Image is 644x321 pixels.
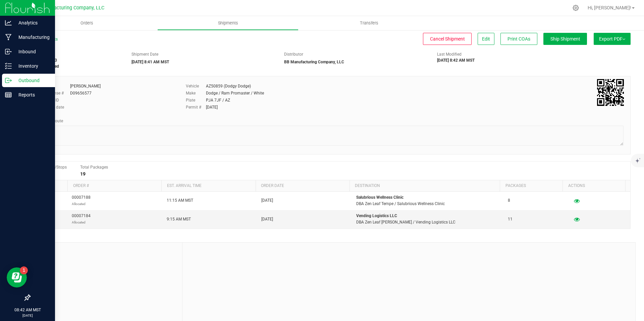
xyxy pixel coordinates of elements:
[356,219,500,226] p: DBA Zen Leaf [PERSON_NAME] / Vending Logistics LLC
[206,90,264,96] div: Dodge / Ram Promaster / White
[67,180,161,192] th: Order #
[599,36,625,42] span: Export PDF
[12,76,52,84] p: Outbound
[33,5,104,11] span: BB Manufacturing Company, LLC
[299,16,440,30] a: Transfers
[588,5,631,10] span: Hi, [PERSON_NAME]!
[186,97,206,103] label: Plate
[356,201,500,207] p: DBA Zen Leaf Tempe / Salubrious Wellness Clinic
[284,60,344,64] strong: BB Manufacturing Company, LLC
[500,33,537,45] button: Print COAs
[7,267,27,287] iframe: Resource center
[12,33,52,41] p: Manufacturing
[356,194,500,201] p: Salubrious Wellness Clinic
[209,20,247,26] span: Shipments
[356,213,500,219] p: Vending Logistics LLC
[5,19,12,26] inline-svg: Analytics
[351,20,387,26] span: Transfers
[261,197,273,204] span: [DATE]
[3,313,52,318] p: [DATE]
[350,180,500,192] th: Destination
[12,62,52,70] p: Inventory
[80,165,108,170] span: Total Packages
[572,5,580,11] div: Manage settings
[594,33,631,45] button: Export PDF
[597,79,624,106] img: Scan me!
[437,58,475,63] strong: [DATE] 8:42 AM MST
[256,180,350,192] th: Order date
[70,83,101,89] div: [PERSON_NAME]
[72,219,91,226] p: Allocated
[30,51,121,57] span: Shipment #
[550,36,580,42] span: Ship Shipment
[167,216,191,222] span: 9:15 AM MST
[430,36,465,42] span: Cancel Shipment
[507,36,530,42] span: Print COAs
[437,51,462,57] label: Last Modified
[5,91,12,98] inline-svg: Reports
[206,83,251,89] div: AZ50859 (Dodgy Dodge)
[482,36,490,42] span: Edit
[71,20,102,26] span: Orders
[5,48,12,55] inline-svg: Inbound
[131,60,169,64] strong: [DATE] 8:41 AM MST
[131,51,158,57] label: Shipment Date
[35,248,177,256] span: Notes
[16,16,157,30] a: Orders
[562,180,625,192] th: Actions
[597,79,624,106] qrcode: 20250828-003
[423,33,472,45] button: Cancel Shipment
[12,91,52,99] p: Reports
[72,194,91,207] span: 00007188
[500,180,562,192] th: Packages
[5,34,12,41] inline-svg: Manufacturing
[161,180,255,192] th: Est. arrival time
[508,197,510,204] span: 8
[20,266,28,274] iframe: Resource center unread badge
[186,90,206,96] label: Make
[72,213,91,226] span: 00007184
[72,201,91,207] p: Allocated
[186,83,206,89] label: Vehicle
[3,307,52,313] p: 08:42 AM MST
[167,197,193,204] span: 11:15 AM MST
[508,216,513,222] span: 11
[157,16,299,30] a: Shipments
[206,97,230,103] div: PJA 7JF / AZ
[12,48,52,56] p: Inbound
[12,19,52,27] p: Analytics
[5,63,12,69] inline-svg: Inventory
[478,33,494,45] button: Edit
[5,77,12,84] inline-svg: Outbound
[186,104,206,110] label: Permit #
[70,90,92,96] div: D09656577
[261,216,273,222] span: [DATE]
[543,33,587,45] button: Ship Shipment
[80,171,86,177] strong: 19
[206,104,218,110] div: [DATE]
[284,51,303,57] label: Distributor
